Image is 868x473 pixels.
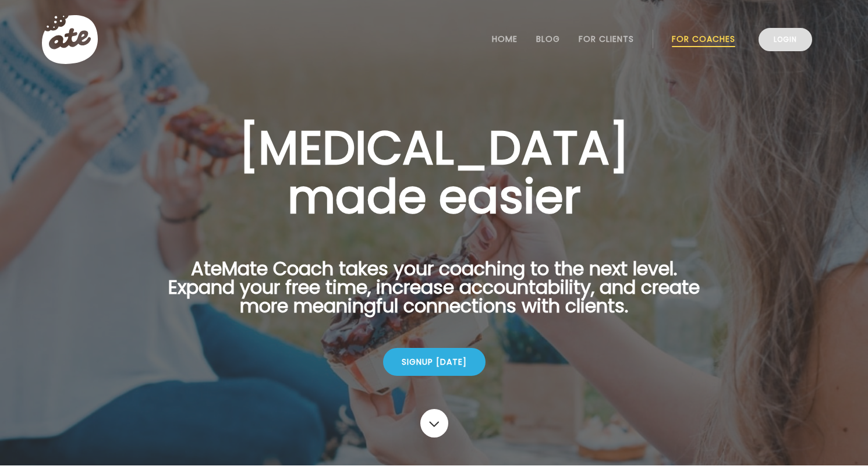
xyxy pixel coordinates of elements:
[672,34,735,44] a: For Coaches
[536,34,560,44] a: Blog
[492,34,518,44] a: Home
[579,34,634,44] a: For Clients
[383,348,486,376] div: Signup [DATE]
[150,259,718,329] p: AteMate Coach takes your coaching to the next level. Expand your free time, increase accountabili...
[150,123,718,221] h1: [MEDICAL_DATA] made easier
[759,28,812,51] a: Login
